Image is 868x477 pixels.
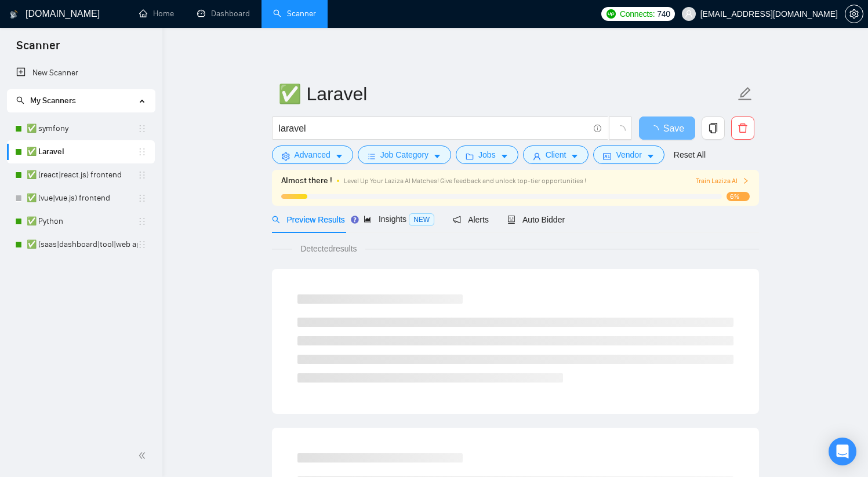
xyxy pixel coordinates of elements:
span: user [685,10,693,18]
li: ✅ (saas|dashboard|tool|web app|platform) ai developer [7,233,155,256]
span: Auto Bidder [507,215,565,224]
li: ✅ Python [7,210,155,233]
span: Level Up Your Laziza AI Matches! Give feedback and unlock top-tier opportunities ! [344,177,586,185]
span: user [533,152,541,161]
button: delete [731,116,754,140]
button: Train Laziza AI [696,176,749,187]
span: caret-down [571,152,579,161]
span: Connects: [620,8,655,20]
span: search [272,216,280,224]
span: holder [137,194,147,203]
span: loading [649,125,663,134]
button: folderJobscaret-down [456,145,518,164]
span: NEW [409,213,434,226]
span: delete [732,123,754,133]
span: holder [137,147,147,156]
span: robot [507,216,515,224]
span: 6% [727,192,750,201]
span: bars [368,152,376,161]
button: settingAdvancedcaret-down [272,145,353,164]
span: notification [453,216,461,224]
div: Open Intercom Messenger [829,438,856,465]
a: ✅ Python [27,210,137,233]
span: My Scanners [16,96,76,105]
span: setting [845,9,863,19]
button: userClientcaret-down [523,145,589,164]
span: Client [546,148,566,161]
span: caret-down [500,152,509,161]
button: Save [639,116,695,140]
span: holder [137,170,147,180]
button: copy [702,116,725,140]
input: Search Freelance Jobs... [279,121,589,136]
a: homeHome [139,9,174,19]
a: New Scanner [16,61,146,85]
div: Tooltip anchor [350,214,360,225]
input: Scanner name... [278,79,735,108]
span: My Scanners [30,96,76,105]
img: logo [10,5,18,24]
a: setting [845,9,863,19]
span: Almost there ! [281,174,332,187]
span: caret-down [433,152,441,161]
a: ✅ (react|react.js) frontend [27,163,137,187]
a: Reset All [674,148,706,161]
span: setting [282,152,290,161]
a: ✅ Laravel [27,140,137,163]
button: setting [845,5,863,23]
li: ✅ (react|react.js) frontend [7,163,155,187]
span: copy [702,123,724,133]
a: dashboardDashboard [197,9,250,19]
li: ✅ (vue|vue.js) frontend [7,187,155,210]
a: ✅ symfony [27,117,137,140]
span: caret-down [335,152,343,161]
span: Advanced [295,148,331,161]
a: searchScanner [273,9,316,19]
span: caret-down [647,152,655,161]
span: Save [663,121,684,136]
button: barsJob Categorycaret-down [358,145,451,164]
span: holder [137,240,147,249]
span: right [742,177,749,184]
span: loading [615,125,626,136]
span: Alerts [453,215,489,224]
li: ✅ symfony [7,117,155,140]
a: ✅ (saas|dashboard|tool|web app|platform) ai developer [27,233,137,256]
span: area-chart [364,215,372,223]
span: info-circle [594,125,601,132]
span: 740 [657,8,670,20]
img: upwork-logo.png [606,9,616,19]
span: idcard [603,152,611,161]
span: holder [137,217,147,226]
li: New Scanner [7,61,155,85]
button: idcardVendorcaret-down [593,145,664,164]
span: search [16,96,24,104]
span: folder [466,152,474,161]
span: Insights [364,214,434,224]
span: Preview Results [272,215,345,224]
span: Scanner [7,37,69,61]
li: ✅ Laravel [7,140,155,163]
a: ✅ (vue|vue.js) frontend [27,187,137,210]
span: Job Category [380,148,428,161]
span: holder [137,124,147,133]
span: Vendor [616,148,641,161]
span: Jobs [478,148,496,161]
span: edit [738,86,753,101]
span: Detected results [292,242,365,255]
span: double-left [138,450,150,461]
